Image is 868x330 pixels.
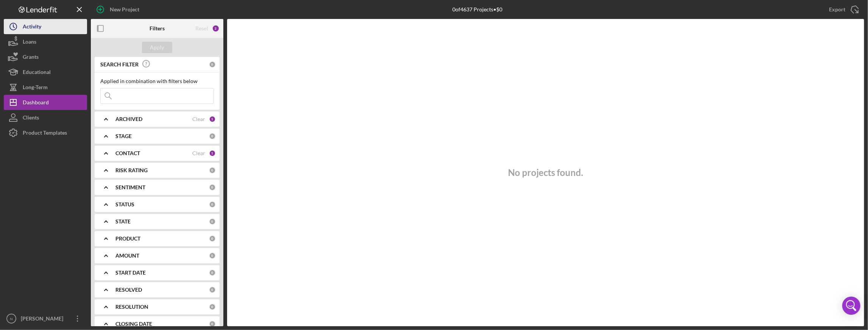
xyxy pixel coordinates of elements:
div: 0 of 4637 Projects • $0 [453,6,503,13]
b: SEARCH FILTER [100,61,139,68]
div: Export [829,2,845,17]
b: RESOLUTION [115,304,148,310]
div: Open Intercom Messenger [842,297,860,315]
div: Educational [23,64,51,82]
div: Product Templates [23,125,67,142]
div: 0 [209,133,216,140]
b: CONTACT [115,150,140,156]
button: Activity [4,19,87,34]
div: Applied in combination with filters below [100,78,214,84]
b: STAGE [115,133,132,139]
b: ARCHIVED [115,116,142,122]
div: Apply [150,42,164,53]
button: Loans [4,34,87,49]
div: Grants [23,49,39,66]
div: Loans [23,34,36,51]
button: Educational [4,64,87,80]
div: Clients [23,110,39,127]
div: Clear [192,150,205,156]
div: Clear [192,116,205,122]
div: 0 [209,201,216,208]
div: 0 [209,269,216,276]
text: N [10,317,13,321]
div: 0 [209,252,216,259]
div: Long-Term [23,80,48,97]
div: 0 [209,167,216,174]
b: STATUS [115,201,134,207]
div: 2 [212,25,220,32]
div: 0 [209,235,216,242]
b: RISK RATING [115,167,148,173]
div: 1 [209,150,216,157]
div: 0 [209,321,216,327]
div: New Project [110,2,139,17]
button: Grants [4,49,87,64]
div: 0 [209,303,216,310]
div: Activity [23,19,41,36]
b: Filters [150,25,165,31]
div: Dashboard [23,95,49,112]
b: AMOUNT [115,253,139,259]
button: Export [821,2,864,17]
button: Clients [4,110,87,125]
b: RESOLVED [115,287,142,293]
button: N[PERSON_NAME] [4,311,87,326]
button: Long-Term [4,80,87,95]
div: [PERSON_NAME] [19,311,68,328]
button: New Project [91,2,147,17]
button: Apply [142,42,172,53]
b: PRODUCT [115,236,140,242]
b: START DATE [115,270,146,276]
b: CLOSING DATE [115,321,152,327]
div: Reset [195,25,208,31]
b: STATE [115,218,131,225]
h3: No projects found. [508,167,583,178]
button: Dashboard [4,95,87,110]
b: SENTIMENT [115,184,145,190]
div: 0 [209,61,216,68]
div: 1 [209,116,216,123]
button: Product Templates [4,125,87,140]
div: 0 [209,184,216,191]
div: 0 [209,218,216,225]
div: 0 [209,286,216,293]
